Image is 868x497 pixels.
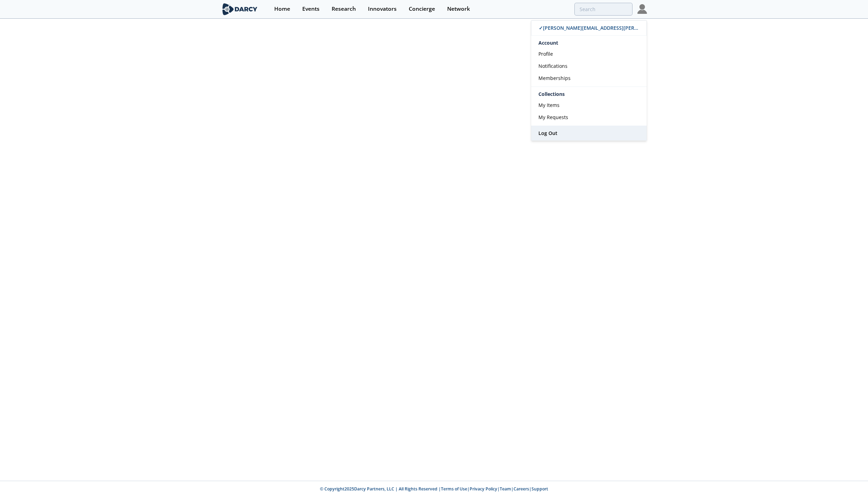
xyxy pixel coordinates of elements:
span: ✓ [PERSON_NAME][EMAIL_ADDRESS][PERSON_NAME][DOMAIN_NAME] [539,25,702,31]
a: Notifications [531,60,647,72]
span: Memberships [538,75,571,81]
a: ✓[PERSON_NAME][EMAIL_ADDRESS][PERSON_NAME][DOMAIN_NAME] [531,20,647,36]
div: Collections [531,89,647,99]
a: Careers [514,486,529,492]
a: Privacy Policy [470,486,497,492]
span: My Items [538,102,560,108]
a: Log Out [531,126,647,141]
a: Terms of Use [441,486,467,492]
img: Profile [637,4,647,14]
div: Events [302,6,320,12]
span: Notifications [538,63,567,69]
div: Research [332,6,356,12]
img: logo-wide.svg [221,3,259,15]
span: Log Out [538,130,557,136]
a: Memberships [531,72,647,84]
div: Network [447,6,470,12]
span: My Requests [538,114,568,120]
div: Concierge [409,6,435,12]
p: © Copyright 2025 Darcy Partners, LLC | All Rights Reserved | | | | | [178,486,690,492]
span: Profile [538,51,553,57]
div: Innovators [368,6,397,12]
a: Support [532,486,548,492]
a: My Items [531,99,647,111]
a: My Requests [531,111,647,123]
div: Home [274,6,290,12]
a: Team [500,486,511,492]
a: Profile [531,48,647,60]
input: Advanced Search [574,3,632,16]
div: Account [531,36,647,48]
